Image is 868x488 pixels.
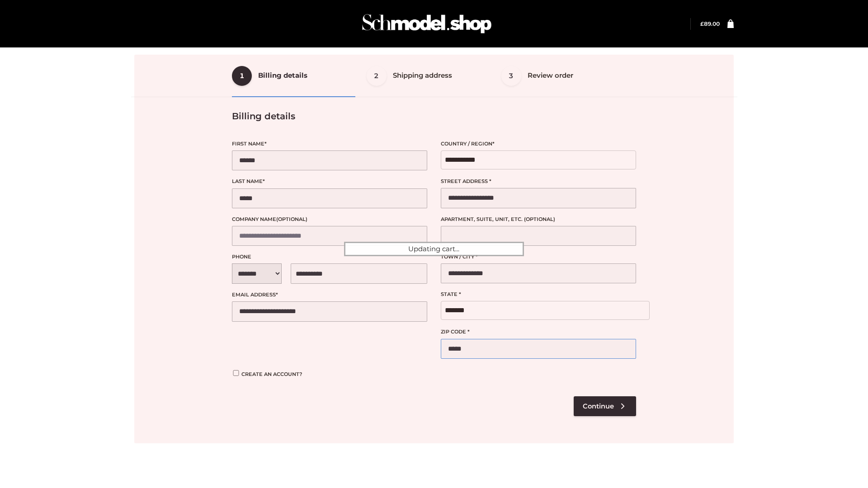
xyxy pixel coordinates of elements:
span: £ [700,20,704,27]
div: Updating cart... [344,242,524,256]
img: Schmodel Admin 964 [359,6,495,42]
bdi: 89.00 [700,20,720,27]
a: £89.00 [700,20,720,27]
